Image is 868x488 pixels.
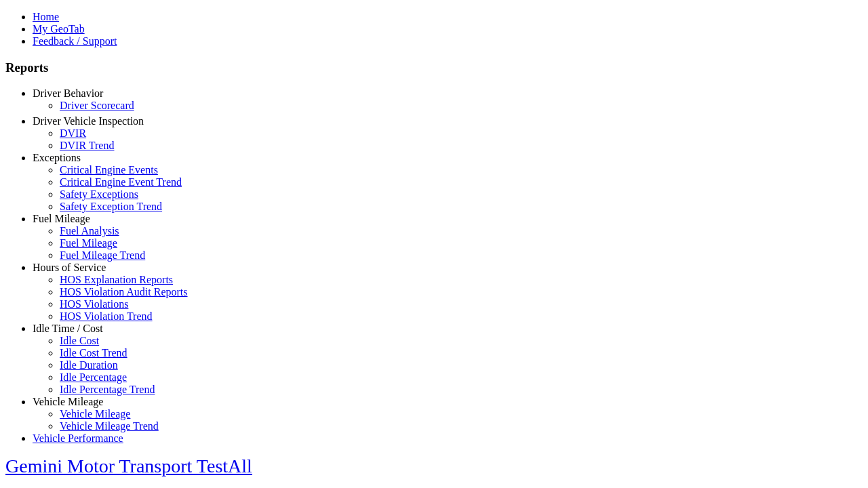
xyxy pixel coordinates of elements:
a: Safety Exceptions [60,188,138,200]
a: Vehicle Mileage [60,408,130,420]
a: Home [33,11,59,22]
a: Idle Percentage Trend [60,384,155,395]
a: HOS Violations [60,298,128,310]
a: Idle Cost Trend [60,347,127,359]
a: Critical Engine Events [60,164,158,176]
a: Driver Scorecard [60,100,134,111]
h3: Reports [5,60,863,75]
a: Vehicle Mileage Trend [60,420,159,432]
a: Fuel Mileage [33,213,90,224]
a: Fuel Mileage [60,237,117,249]
a: Driver Behavior [33,87,103,99]
a: Fuel Analysis [60,225,119,237]
a: Safety Exception Trend [60,201,162,212]
a: DVIR [60,127,86,139]
a: Exceptions [33,152,81,163]
a: Idle Time / Cost [33,323,103,334]
a: Hours of Service [33,262,106,273]
a: Fuel Mileage Trend [60,249,145,261]
a: DVIR Trend [60,140,114,151]
a: HOS Violation Audit Reports [60,286,188,298]
a: HOS Explanation Reports [60,274,173,285]
a: Vehicle Mileage [33,396,103,407]
a: Idle Cost [60,335,99,346]
a: Feedback / Support [33,35,117,47]
a: HOS Violation Trend [60,310,153,322]
a: Gemini Motor Transport TestAll [5,455,252,476]
a: Idle Percentage [60,371,127,383]
a: Driver Vehicle Inspection [33,115,144,127]
a: Critical Engine Event Trend [60,176,182,188]
a: Idle Duration [60,359,118,371]
a: My GeoTab [33,23,85,35]
a: Vehicle Performance [33,432,123,444]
